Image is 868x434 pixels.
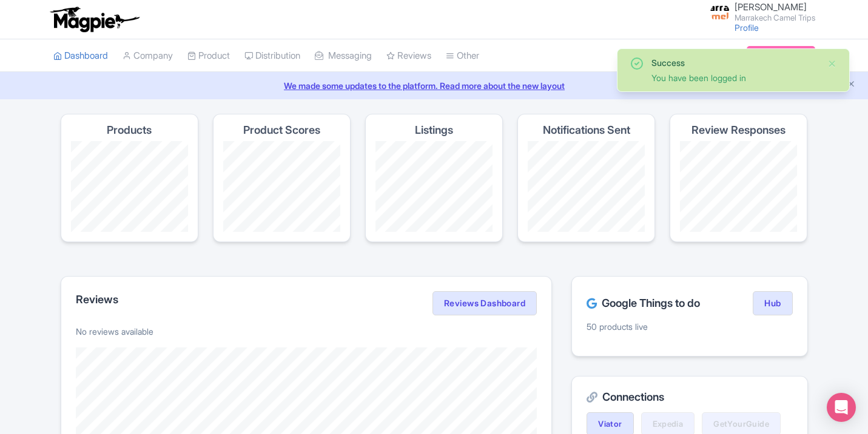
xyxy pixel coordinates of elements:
[847,78,856,92] button: Close announcement
[587,297,700,309] h2: Google Things to do
[243,124,320,136] h4: Product Scores
[703,2,815,22] a: [PERSON_NAME] Marrakech Camel Trips
[315,39,372,73] a: Messaging
[386,39,431,73] a: Reviews
[735,1,807,13] span: [PERSON_NAME]
[47,6,141,33] img: logo-ab69f6fb50320c5b225c76a69d11143b.png
[651,71,818,84] div: You have been logged in
[735,14,815,22] small: Marrakech Camel Trips
[187,39,230,73] a: Product
[827,56,837,71] button: Close
[446,39,479,73] a: Other
[53,39,108,73] a: Dashboard
[107,124,152,136] h4: Products
[432,291,537,315] a: Reviews Dashboard
[543,124,630,136] h4: Notifications Sent
[123,39,173,73] a: Company
[691,124,786,136] h4: Review Responses
[710,3,730,22] img: skpecjwo0uind1udobp4.png
[753,291,792,315] a: Hub
[76,325,537,338] p: No reviews available
[244,39,300,73] a: Distribution
[587,391,792,403] h2: Connections
[587,320,792,333] p: 50 products live
[735,22,759,33] a: Profile
[747,46,815,64] a: Subscription
[827,393,856,422] div: Open Intercom Messenger
[76,294,118,306] h2: Reviews
[7,79,861,92] a: We made some updates to the platform. Read more about the new layout
[415,124,453,136] h4: Listings
[651,56,818,69] div: Success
